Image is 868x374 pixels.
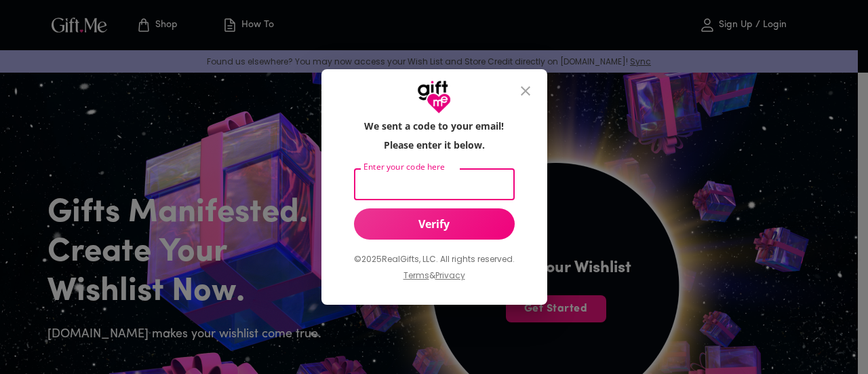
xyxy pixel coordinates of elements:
h6: Please enter it below. [384,138,485,152]
a: Privacy [435,269,465,281]
a: Terms [403,269,429,281]
span: Verify [354,217,515,231]
h6: We sent a code to your email! [364,119,504,133]
img: GiftMe Logo [417,80,451,114]
button: Verify [354,208,515,240]
button: close [509,75,542,107]
p: © 2025 RealGifts, LLC. All rights reserved. [354,250,515,268]
p: & [429,268,435,294]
